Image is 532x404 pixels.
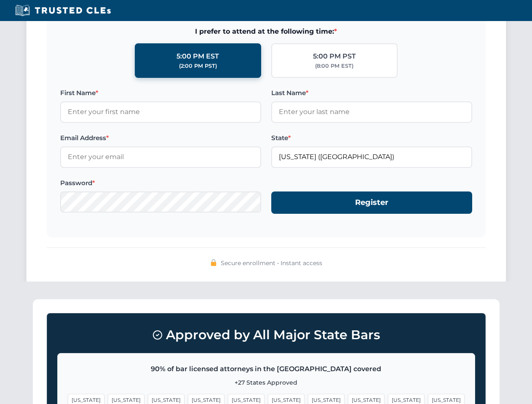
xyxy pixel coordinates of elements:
[221,258,322,268] span: Secure enrollment • Instant access
[271,146,472,167] input: Florida (FL)
[271,88,472,98] label: Last Name
[271,133,472,143] label: State
[60,133,261,143] label: Email Address
[57,324,475,346] h3: Approved by All Major State Bars
[60,88,261,98] label: First Name
[60,146,261,167] input: Enter your email
[315,62,353,70] div: (8:00 PM EST)
[179,62,217,70] div: (2:00 PM PST)
[313,51,356,62] div: 5:00 PM PST
[68,378,465,387] p: +27 States Approved
[176,51,219,62] div: 5:00 PM EST
[60,178,261,188] label: Password
[68,364,465,375] p: 90% of bar licensed attorneys in the [GEOGRAPHIC_DATA] covered
[271,101,472,122] input: Enter your last name
[271,191,472,214] button: Register
[60,101,261,122] input: Enter your first name
[210,259,217,266] img: 🔒
[60,26,472,37] span: I prefer to attend at the following time:
[13,4,113,17] img: Trusted CLEs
